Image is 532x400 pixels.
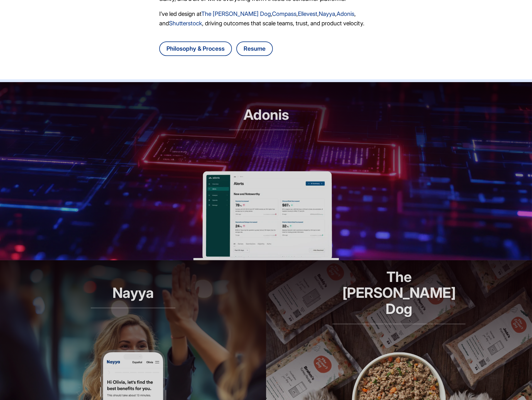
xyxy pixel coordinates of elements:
a: The [PERSON_NAME] Dog [201,10,271,17]
a: Nayya [319,10,335,17]
a: Ellevest [298,10,317,17]
a: Compass [272,10,296,17]
a: Shutterstock [169,20,202,27]
h2: Adonis [229,107,303,130]
p: I’ve led design at , , , , , and , driving outcomes that scale teams, trust, and product velocity. [159,9,373,28]
img: adonis work sample [193,171,339,260]
a: Download Danny Chang's resume as a PDF file [236,41,273,56]
h2: The [PERSON_NAME] Dog [332,269,465,325]
a: Adonis [337,10,354,17]
h2: Nayya [91,285,175,308]
a: Go to Danny Chang's design philosophy and process page [159,41,232,56]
